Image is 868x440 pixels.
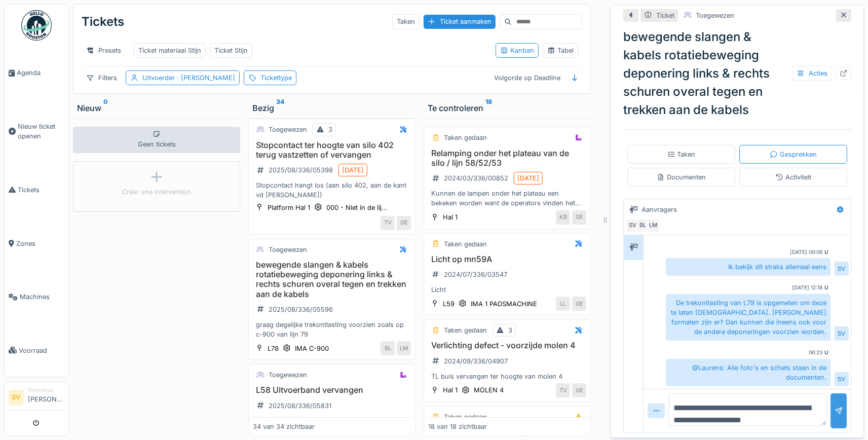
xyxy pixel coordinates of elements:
[269,370,307,380] div: Toegewezen
[253,180,411,200] div: Stopcontact hangt los (aan silo 402, aan de kant vd [PERSON_NAME])
[269,125,307,134] div: Toegewezen
[835,372,849,386] div: SV
[326,203,388,212] div: 000 - Niet in de lij...
[5,100,68,163] a: Nieuw ticket openen
[268,203,310,212] div: Platform Hal 1
[5,163,68,217] a: Tickets
[444,173,508,183] div: 2024/03/336/00852
[556,210,570,225] div: KB
[485,102,492,114] sup: 18
[21,10,52,41] img: Badge_color-CXgf-gQk.svg
[82,70,122,85] div: Filters
[428,254,586,264] h3: Licht op mn59A
[28,386,64,408] li: [PERSON_NAME]
[397,341,411,355] div: LM
[666,359,831,386] div: @Laurens: Alle foto's en schets staan in de documenten.
[508,325,512,335] div: 3
[824,349,828,356] div: U
[809,349,822,356] div: 06:23
[397,216,411,230] div: GE
[20,292,64,302] span: Machines
[19,346,64,355] span: Voorraad
[556,383,570,397] div: TV
[276,102,284,114] sup: 34
[5,216,68,270] a: Zones
[500,46,534,55] div: Kanban
[77,102,236,114] div: Nieuw
[775,172,811,182] div: Activiteit
[572,383,586,397] div: GE
[269,165,333,175] div: 2025/08/336/05398
[103,102,108,114] sup: 0
[9,386,64,411] a: SV Technicus[PERSON_NAME]
[444,239,487,249] div: Taken gedaan
[824,284,828,291] div: U
[792,284,822,291] div: [DATE] 12:18
[444,325,487,335] div: Taken gedaan
[428,285,586,295] div: Licht
[253,422,315,431] div: 34 van 34 zichtbaar
[696,11,734,20] div: Toegewezen
[253,320,411,339] div: graag degelijke trekontlasting voorzien zoals op c-900 van lijn 79
[175,74,235,82] span: : [PERSON_NAME]
[122,187,191,197] div: Créer une intervention
[666,294,831,341] div: De trekontlasting van L79 is opgemeten om deze te laten [DEMOGRAPHIC_DATA]. [PERSON_NAME] formate...
[824,248,828,256] div: U
[489,70,565,85] div: Volgorde op Deadline
[269,305,333,314] div: 2025/08/336/05596
[253,416,411,435] div: L58 Uitvoerband vervangen, graag fotos nemen van heel het proces op vraag van [PERSON_NAME].
[646,218,660,233] div: LM
[428,102,587,114] div: Te controleren
[623,28,851,119] div: bewegende slangen & kabels rotatiebeweging deponering links & rechts schuren overal tegen en trek...
[444,412,487,422] div: Taken gedaan
[392,14,420,29] div: Taken
[428,341,586,350] h3: Verlichting defect - voorzijde molen 4
[572,297,586,311] div: GE
[18,185,64,195] span: Tickets
[790,248,822,256] div: [DATE] 09:06
[556,297,570,311] div: LL
[9,390,24,405] li: SV
[656,11,674,20] div: Ticket
[268,344,279,353] div: L78
[471,299,537,309] div: IMA 1 PADSMACHINE
[253,260,411,299] h3: bewegende slangen & kabels rotatiebeweging deponering links & rechts schuren overal tegen en trek...
[424,15,496,28] div: Ticket aanmaken
[5,46,68,100] a: Agenda
[428,189,586,208] div: Kunnen de lampen onder het plateau een bekeken worden want de operators vinden het wel wat te wei...
[517,173,539,183] div: [DATE]
[547,46,574,55] div: Tabel
[138,46,201,55] div: Ticket materiaal Stijn
[636,218,650,233] div: BL
[444,356,508,366] div: 2024/09/336/04907
[253,385,411,395] h3: L58 Uitvoerband vervangen
[269,245,307,254] div: Toegewezen
[253,140,411,160] h3: Stopcontact ter hoogte van silo 402 terug vastzetten of vervangen
[269,401,331,411] div: 2025/08/336/05831
[474,385,504,395] div: MOLEN 4
[18,122,64,141] span: Nieuw ticket openen
[82,9,124,35] div: Tickets
[572,210,586,225] div: GE
[667,150,696,159] div: Taken
[657,172,706,182] div: Documenten
[835,326,849,341] div: SV
[214,46,248,55] div: Ticket Stijn
[428,422,487,431] div: 18 van 18 zichtbaar
[328,125,332,134] div: 3
[28,386,64,394] div: Technicus
[260,73,292,83] div: Tickettype
[428,372,586,381] div: TL buis vervangen ter hoogte van molen 4
[381,216,395,230] div: TV
[835,262,849,276] div: SV
[444,133,487,142] div: Taken gedaan
[5,270,68,324] a: Machines
[792,66,832,81] div: Acties
[17,68,64,78] span: Agenda
[82,43,126,58] div: Presets
[428,149,586,168] h3: Relamping onder het plateau van de silo / lijn 58/52/53
[626,218,640,233] div: SV
[641,205,677,214] div: Aanvragers
[443,212,458,222] div: Hal 1
[142,73,235,83] div: Uitvoerder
